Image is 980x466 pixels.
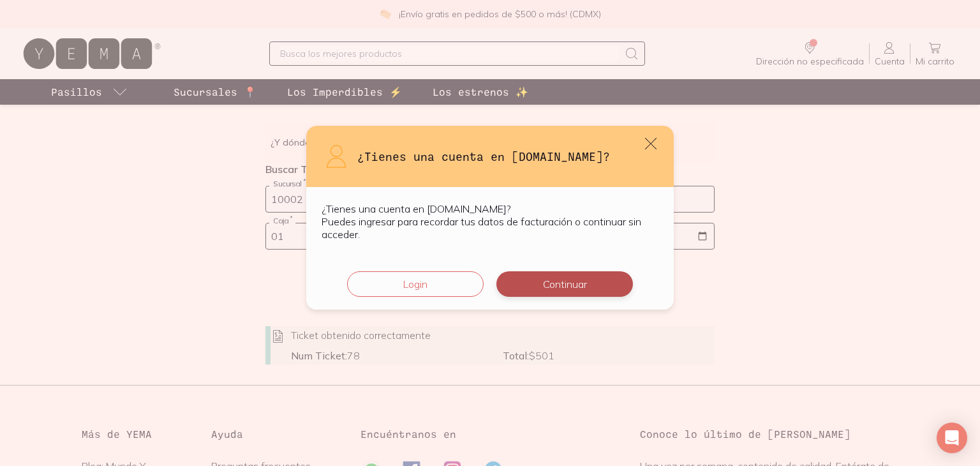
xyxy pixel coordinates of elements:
div: Open Intercom Messenger [937,423,967,453]
h3: ¿Tienes una cuenta en [DOMAIN_NAME]? [357,148,658,165]
div: default [306,126,674,310]
p: ¿Tienes una cuenta en [DOMAIN_NAME]? Puedes ingresar para recordar tus datos de facturación o con... [322,202,658,241]
button: Continuar [496,271,633,297]
button: Login [347,271,484,297]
